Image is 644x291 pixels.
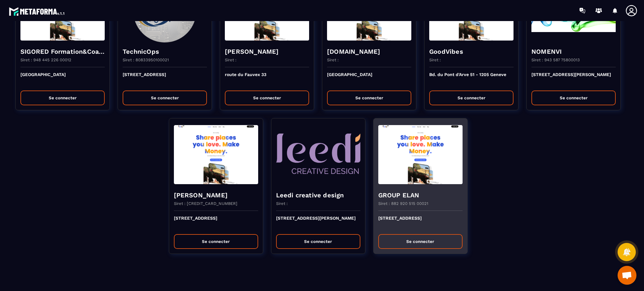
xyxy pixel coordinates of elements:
p: Bd. du Pont d'Arve 51 - 1205 Geneve [429,72,514,86]
img: funnel-background [174,123,258,186]
button: Se connecter [276,234,360,249]
p: [GEOGRAPHIC_DATA] [327,72,411,86]
p: Siret : 882 920 515 00021 [378,201,428,206]
img: funnel-background [276,123,360,186]
p: Siret : 948 445 226 00012 [20,58,71,62]
p: [STREET_ADDRESS] [378,216,463,229]
p: Siret : [276,201,288,206]
p: Siret : 80833950100021 [123,58,169,62]
button: Se connecter [123,91,207,105]
h4: [PERSON_NAME] [225,47,309,56]
button: Se connecter [225,91,309,105]
img: funnel-background [378,123,463,186]
h4: GROUP ELAN [378,191,463,200]
img: logo [9,6,65,17]
a: Ouvrir le chat [618,266,636,285]
p: [STREET_ADDRESS] [174,216,258,229]
button: Se connecter [378,234,463,249]
p: Siret : [CREDIT_CARD_NUMBER] [174,201,237,206]
h4: NOMENVI [531,47,616,56]
button: Se connecter [531,91,616,105]
h4: SIGORED Formation&Coaching [20,47,105,56]
button: Se connecter [174,234,258,249]
p: [STREET_ADDRESS][PERSON_NAME] [531,72,616,86]
button: Se connecter [429,91,514,105]
h4: [PERSON_NAME] [174,191,258,200]
p: [GEOGRAPHIC_DATA] [20,72,105,86]
p: [STREET_ADDRESS][PERSON_NAME] [276,216,360,229]
p: Siret : [225,58,236,62]
p: Siret : 943 587 75800013 [531,58,580,62]
button: Se connecter [20,91,105,105]
p: [STREET_ADDRESS] [123,72,207,86]
h4: TechnicOps [123,47,207,56]
p: route du Fauvex 33 [225,72,309,86]
h4: GoodVibes [429,47,514,56]
p: Siret : [429,58,441,62]
h4: Leedi creative design [276,191,360,200]
p: Siret : [327,58,339,62]
h4: [DOMAIN_NAME] [327,47,411,56]
button: Se connecter [327,91,411,105]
